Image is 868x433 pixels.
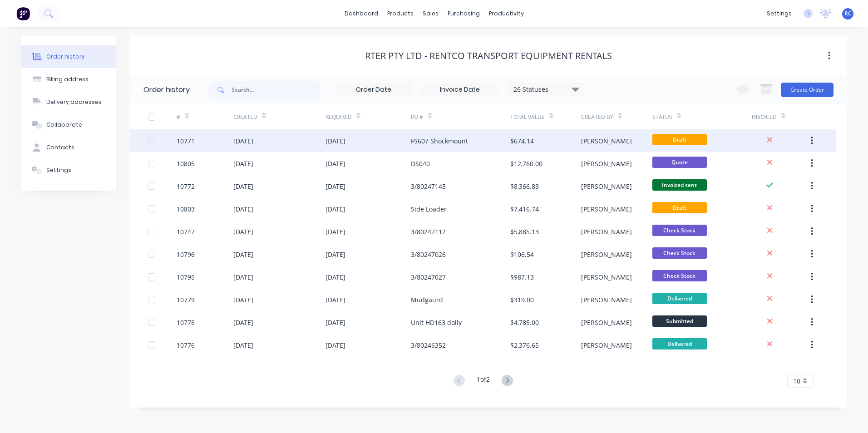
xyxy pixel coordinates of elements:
div: 26 Statuses [508,84,584,94]
div: Status [652,104,752,129]
div: Required [325,113,352,121]
div: Invoiced [752,113,777,121]
div: 10779 [177,295,195,305]
div: [DATE] [233,318,253,327]
div: [PERSON_NAME] [581,250,632,259]
div: Unit HD163 dolly [411,318,462,327]
div: Status [652,113,672,121]
div: Billing address [46,75,89,84]
div: $7,416.74 [510,204,539,214]
div: [DATE] [325,318,345,327]
div: [PERSON_NAME] [581,318,632,327]
div: 3/80247145 [411,182,446,191]
div: [PERSON_NAME] [581,136,632,146]
div: Invoiced [752,104,809,129]
div: purchasing [443,7,484,20]
button: Settings [21,159,116,182]
a: dashboard [340,7,383,20]
div: FS607 Shockmount [411,136,468,146]
div: 10772 [177,182,195,191]
div: productivity [484,7,528,20]
div: Contacts [46,143,74,152]
div: [DATE] [325,250,345,259]
span: Check Stock [652,247,707,259]
span: Draft [652,202,707,213]
span: Invoiced sent [652,179,707,191]
div: [DATE] [325,136,345,146]
div: RTER Pty Ltd - Rentco Transport Equipment Rentals [365,50,612,61]
div: 10803 [177,204,195,214]
div: 10747 [177,227,195,236]
div: [DATE] [233,250,253,259]
div: Side Loader [411,204,447,214]
div: 10776 [177,340,195,350]
div: [PERSON_NAME] [581,340,632,350]
button: Create Order [781,83,833,97]
button: Order history [21,45,116,68]
div: [DATE] [233,182,253,191]
div: Mudgaurd [411,295,443,305]
div: Created [233,104,325,129]
div: 3/80247026 [411,250,446,259]
div: [DATE] [325,340,345,350]
span: 10 [793,376,800,386]
div: Collaborate [46,121,82,129]
div: Created By [581,113,613,121]
div: 10778 [177,318,195,327]
div: [DATE] [325,295,345,305]
div: $5,885.13 [510,227,539,236]
div: 10796 [177,250,195,259]
div: [PERSON_NAME] [581,272,632,282]
button: Delivery addresses [21,91,116,113]
div: 10805 [177,159,195,168]
div: 10795 [177,272,195,282]
input: Order Date [335,83,412,97]
div: Created By [581,104,652,129]
button: Collaborate [21,113,116,136]
div: $12,760.00 [510,159,542,168]
div: [DATE] [325,159,345,168]
div: # [177,113,180,121]
div: [PERSON_NAME] [581,182,632,191]
div: [DATE] [233,227,253,236]
div: [DATE] [325,272,345,282]
div: sales [418,7,443,20]
div: [PERSON_NAME] [581,159,632,168]
span: Quote [652,157,707,168]
div: Total Value [510,113,545,121]
input: Invoice Date [422,83,498,97]
div: $106.54 [510,250,534,259]
div: Settings [46,166,71,174]
span: Check Stock [652,225,707,236]
span: Draft [652,134,707,145]
div: DS040 [411,159,430,168]
div: products [383,7,418,20]
div: [DATE] [233,204,253,214]
div: [PERSON_NAME] [581,295,632,305]
div: $8,366.83 [510,182,539,191]
div: settings [762,7,796,20]
div: Created [233,113,257,121]
div: Order history [46,53,85,61]
div: $2,376.65 [510,340,539,350]
input: Search... [232,81,321,99]
div: [DATE] [325,227,345,236]
div: [DATE] [233,272,253,282]
div: $4,785.00 [510,318,539,327]
img: Factory [16,7,30,20]
div: $319.00 [510,295,534,305]
div: 3/80246352 [411,340,446,350]
div: $987.13 [510,272,534,282]
div: 3/80247027 [411,272,446,282]
div: PO # [411,104,510,129]
div: 1 of 2 [477,374,490,388]
div: [DATE] [325,182,345,191]
div: [DATE] [233,340,253,350]
div: Required [325,104,411,129]
span: RC [844,10,852,18]
div: [DATE] [325,204,345,214]
div: 3/80247112 [411,227,446,236]
span: Delivered [652,293,707,304]
div: Total Value [510,104,581,129]
div: $674.14 [510,136,534,146]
